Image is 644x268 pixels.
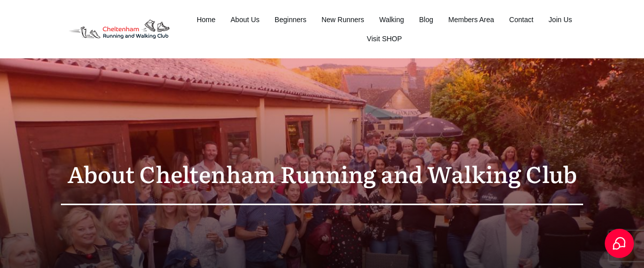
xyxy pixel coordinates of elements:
[60,13,178,46] img: Decathlon
[367,32,402,46] a: Visit SHOP
[509,13,533,27] a: Contact
[197,13,215,27] a: Home
[448,13,494,27] a: Members Area
[275,13,306,27] a: Beginners
[321,13,364,27] a: New Runners
[230,13,260,27] a: About Us
[419,13,433,27] a: Blog
[379,13,404,27] a: Walking
[548,13,572,27] a: Join Us
[61,154,583,194] p: About Cheltenham Running and Walking Club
